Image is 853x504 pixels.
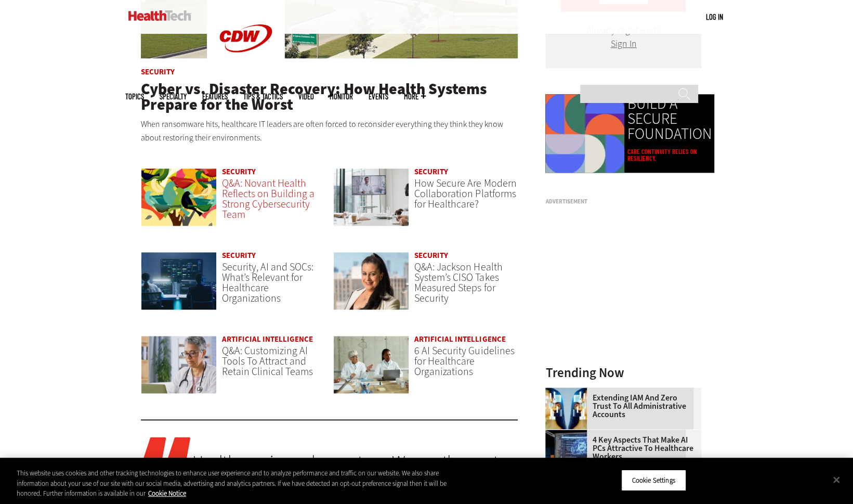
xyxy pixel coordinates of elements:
[141,118,518,144] p: When ransomware hits, healthcare IT leaders are often forced to reconsider everything they think ...
[333,252,410,310] img: Connie Barrera
[160,93,187,100] span: Specialty
[706,11,723,22] div: User menu
[17,468,469,499] div: This website uses cookies and other tracking technologies to enhance user experience and to analy...
[414,344,514,379] a: 6 AI Security Guidelines for Healthcare Organizations
[627,148,712,162] a: Care continuity relies on resiliency.
[333,168,410,226] img: care team speaks with physician over conference call
[545,430,592,438] a: Desktop monitor with brain AI concept
[243,93,283,100] a: Tips & Tactics
[207,69,285,80] a: CDW
[706,12,723,21] a: Log in
[414,176,516,211] a: How Secure Are Modern Collaboration Platforms for Healthcare?
[202,93,228,100] a: Features
[545,366,701,379] h3: Trending Now
[404,93,426,100] span: More
[414,260,502,305] a: Q&A: Jackson Health System’s CISO Takes Measured Steps for Security
[222,250,256,261] a: Security
[414,250,448,261] a: Security
[128,10,191,21] img: Home
[545,436,695,461] a: 4 Key Aspects That Make AI PCs Attractive to Healthcare Workers
[298,93,314,100] a: Video
[141,252,217,320] a: security team in high-tech computer room
[545,394,695,419] a: Extending IAM and Zero Trust to All Administrative Accounts
[222,260,313,305] a: Security, AI and SOCs: What’s Relevant for Healthcare Organizations
[545,94,624,173] img: Colorful animated shapes
[141,252,217,310] img: security team in high-tech computer room
[414,166,448,177] a: Security
[148,489,186,498] a: More information about your privacy
[125,93,144,100] span: Topics
[222,344,313,379] a: Q&A: Customizing AI Tools To Attract and Retain Clinical Teams
[141,335,217,404] a: doctor on laptop
[545,387,592,396] a: abstract image of woman with pixelated face
[141,335,217,394] img: doctor on laptop
[333,168,410,236] a: care team speaks with physician over conference call
[414,334,505,344] a: Artificial Intelligence
[621,469,686,491] button: Cookie Settings
[627,96,712,142] a: BUILD A SECURE FOUNDATION
[222,166,256,177] a: Security
[333,252,410,320] a: Connie Barrera
[222,176,314,222] a: Q&A: Novant Health Reflects on Building a Strong Cybersecurity Team
[825,468,848,491] button: Close
[369,93,388,100] a: Events
[141,168,217,226] img: abstract illustration of a tree
[545,209,701,339] iframe: advertisement
[222,334,313,344] a: Artificial Intelligence
[545,199,701,204] h3: Advertisement
[545,430,587,471] img: Desktop monitor with brain AI concept
[330,93,353,100] a: MonITor
[333,335,410,404] a: Doctors meeting in the office
[141,168,217,236] a: abstract illustration of a tree
[545,387,587,429] img: abstract image of woman with pixelated face
[333,335,410,394] img: Doctors meeting in the office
